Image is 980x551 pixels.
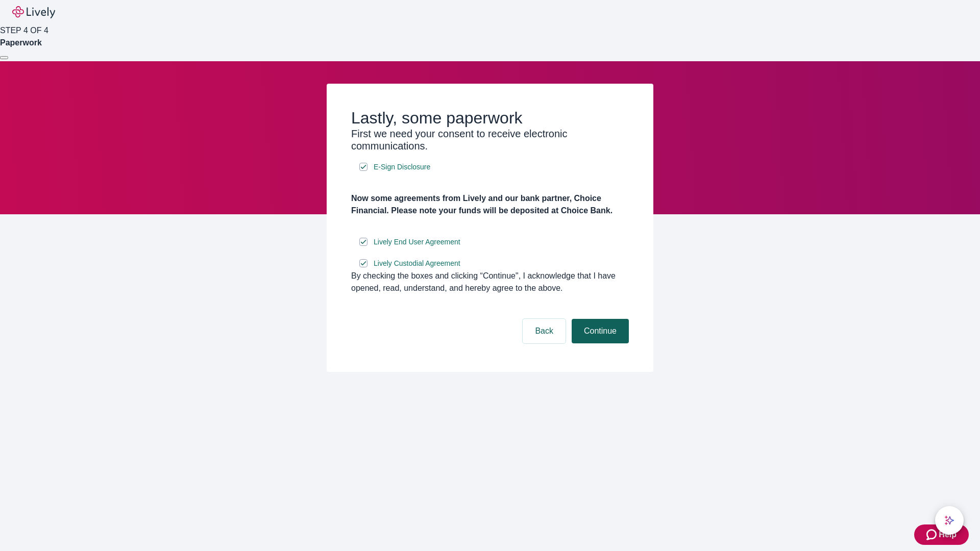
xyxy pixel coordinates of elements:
[372,257,462,270] a: e-sign disclosure document
[935,506,964,535] button: chat
[374,162,430,172] span: E-Sign Disclosure
[372,161,432,173] a: e-sign disclosure document
[523,319,566,343] button: Back
[944,515,954,525] svg: Lively AI Assistant
[351,108,629,128] h2: Lastly, some paperwork
[914,524,969,545] button: Zendesk support iconHelp
[351,270,629,294] div: By checking the boxes and clicking “Continue", I acknowledge that I have opened, read, understand...
[374,237,460,247] span: Lively End User Agreement
[372,236,462,248] a: e-sign disclosure document
[374,258,460,269] span: Lively Custodial Agreement
[351,192,629,217] h4: Now some agreements from Lively and our bank partner, Choice Financial. Please note your funds wi...
[939,529,957,541] span: Help
[351,128,629,152] h3: First we need your consent to receive electronic communications.
[12,6,55,18] img: Lively
[926,529,939,541] svg: Zendesk support icon
[572,319,629,343] button: Continue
